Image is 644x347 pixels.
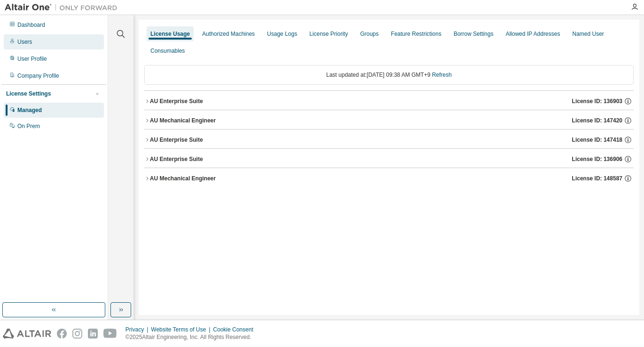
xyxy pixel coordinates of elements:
div: Borrow Settings [454,30,494,38]
button: AU Enterprise SuiteLicense ID: 136903 [144,91,634,112]
span: License ID: 148587 [572,175,622,182]
div: License Usage [150,30,190,38]
button: AU Mechanical EngineerLicense ID: 147420 [144,110,634,131]
div: Cookie Consent [213,326,259,333]
a: Refresh [432,72,452,78]
div: Last updated at: [DATE] 09:38 AM GMT+9 [144,65,634,85]
p: © 2025 Altair Engineering, Inc. All Rights Reserved. [126,333,259,341]
img: Altair One [5,3,122,12]
span: License ID: 147420 [572,117,622,124]
div: Allowed IP Addresses [506,30,560,38]
div: Groups [360,30,378,38]
button: AU Enterprise SuiteLicense ID: 136906 [144,149,634,169]
button: AU Enterprise SuiteLicense ID: 147418 [144,129,634,150]
div: Usage Logs [267,30,297,38]
div: Named User [572,30,604,38]
img: altair_logo.svg [3,329,51,339]
div: Website Terms of Use [151,326,213,333]
div: AU Mechanical Engineer [150,175,216,182]
span: License ID: 136906 [572,155,622,163]
div: License Settings [6,90,51,97]
div: Managed [17,106,42,114]
div: AU Enterprise Suite [150,155,203,163]
div: Authorized Machines [202,30,255,38]
div: AU Enterprise Suite [150,136,203,144]
span: License ID: 147418 [572,136,622,144]
img: instagram.svg [72,329,82,339]
div: License Priority [309,30,348,38]
div: Privacy [126,326,151,333]
img: facebook.svg [57,329,67,339]
div: Dashboard [17,21,45,29]
span: License ID: 136903 [572,97,622,105]
div: AU Enterprise Suite [150,97,203,105]
img: linkedin.svg [88,329,98,339]
button: AU Mechanical EngineerLicense ID: 148587 [144,168,634,189]
div: Company Profile [17,72,59,80]
div: On Prem [17,122,40,130]
div: AU Mechanical Engineer [150,117,216,124]
div: Consumables [150,47,185,55]
div: User Profile [17,55,47,63]
img: youtube.svg [103,329,117,339]
div: Users [17,38,32,46]
div: Feature Restrictions [391,30,441,38]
